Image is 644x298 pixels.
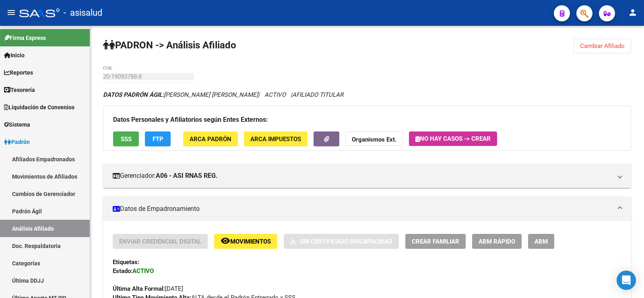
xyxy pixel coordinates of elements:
[528,234,554,249] button: ABM
[4,51,25,60] span: Inicio
[628,8,638,17] mat-icon: person
[345,131,403,146] button: Organismos Ext.
[230,238,271,245] span: Movimientos
[113,285,165,292] strong: Última Alta Formal:
[250,135,301,143] span: ARCA Impuestos
[113,234,208,249] button: Enviar Credencial Digital
[103,197,631,221] mat-expansion-panel-header: Datos de Empadronamiento
[153,135,163,143] span: FTP
[574,39,631,53] button: Cambiar Afiliado
[113,285,183,292] span: [DATE]
[4,33,46,42] span: Firma Express
[580,42,625,50] span: Cambiar Afiliado
[103,91,258,98] span: [PERSON_NAME] [PERSON_NAME]
[415,135,491,142] span: No hay casos -> Crear
[103,91,343,98] i: | ACTIVO |
[6,8,16,17] mat-icon: menu
[156,171,218,180] strong: A06 - ASI RNAS REG.
[132,267,154,275] strong: ACTIVO
[113,258,139,266] strong: Etiquetas:
[409,131,497,146] button: No hay casos -> Crear
[4,103,74,112] span: Liquidación de Convenios
[103,40,236,51] strong: PADRON -> Análisis Afiliado
[103,164,631,188] mat-expansion-panel-header: Gerenciador:A06 - ASI RNAS REG.
[64,4,102,22] span: - asisalud
[113,171,612,180] mat-panel-title: Gerenciador:
[4,68,33,77] span: Reportes
[103,91,164,98] strong: DATOS PADRÓN ÁGIL:
[113,267,132,275] strong: Estado:
[617,271,636,290] div: Open Intercom Messenger
[119,238,201,245] span: Enviar Credencial Digital
[244,131,308,146] button: ARCA Impuestos
[472,234,522,249] button: ABM Rápido
[214,234,277,249] button: Movimientos
[405,234,466,249] button: Crear Familiar
[113,131,139,146] button: SSS
[121,135,132,143] span: SSS
[113,204,612,213] mat-panel-title: Datos de Empadronamiento
[284,234,399,249] button: Sin Certificado Discapacidad
[190,135,231,143] span: ARCA Padrón
[221,236,230,246] mat-icon: remove_red_eye
[145,131,171,146] button: FTP
[183,131,238,146] button: ARCA Padrón
[299,238,392,245] span: Sin Certificado Discapacidad
[113,114,621,125] h3: Datos Personales y Afiliatorios según Entes Externos:
[4,138,30,146] span: Padrón
[4,120,30,129] span: Sistema
[4,85,35,94] span: Tesorería
[352,136,396,143] strong: Organismos Ext.
[292,91,343,98] span: AFILIADO TITULAR
[479,238,515,245] span: ABM Rápido
[535,238,548,245] span: ABM
[412,238,459,245] span: Crear Familiar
